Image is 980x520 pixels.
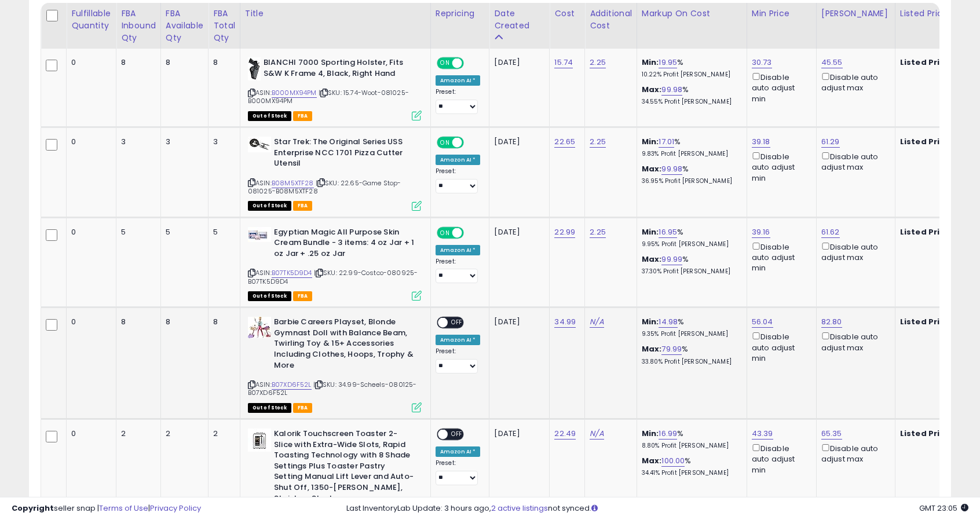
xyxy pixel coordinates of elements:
div: Title [245,8,426,20]
a: 61.62 [821,226,840,238]
span: OFF [462,58,481,68]
div: % [642,137,738,158]
div: Disable auto adjust min [752,240,807,274]
a: N/A [590,316,604,328]
a: Privacy Policy [150,503,201,514]
div: [PERSON_NAME] [821,8,890,20]
p: 34.55% Profit [PERSON_NAME] [642,98,738,106]
div: Disable auto adjust max [821,150,886,173]
span: FBA [293,201,313,211]
div: Amazon AI * [436,75,481,86]
a: B08M5XTF28 [272,178,314,188]
span: FBA [293,291,313,301]
div: 8 [213,57,231,68]
img: 31qse3qSxzL._SL40_.jpg [248,137,271,152]
a: 19.95 [659,57,677,68]
div: Disable auto adjust max [821,442,886,464]
p: 33.80% Profit [PERSON_NAME] [642,358,738,366]
div: % [642,456,738,477]
b: Listed Price: [900,136,953,147]
span: 2025-08-14 23:05 GMT [919,503,968,514]
a: B07XD6F52L [272,380,312,390]
div: 0 [71,227,107,237]
b: Listed Price: [900,428,953,439]
b: Min: [642,136,659,147]
b: Max: [642,84,662,95]
img: 41RzEhdqcVL._SL40_.jpg [248,227,271,242]
span: OFF [462,138,481,148]
div: 8 [166,317,199,327]
a: 100.00 [661,455,685,467]
a: 45.55 [821,57,843,68]
div: ASIN: [248,57,422,119]
span: | SKU: 22.99-Costco-080925-B07TK5D9D4 [248,268,418,285]
b: Min: [642,57,659,68]
div: Disable auto adjust min [752,150,807,184]
a: 82.80 [821,316,842,328]
div: Disable auto adjust max [821,330,886,353]
div: % [642,57,738,79]
div: 5 [166,227,199,237]
div: 0 [71,137,107,147]
p: 9.95% Profit [PERSON_NAME] [642,240,738,248]
b: Listed Price: [900,316,953,327]
a: 14.98 [659,316,678,328]
div: Disable auto adjust max [821,240,886,263]
p: 37.30% Profit [PERSON_NAME] [642,268,738,276]
div: Amazon AI * [436,155,481,165]
div: % [642,227,738,248]
b: Min: [642,226,659,237]
img: 41nPDbYO-AL._SL40_.jpg [248,317,271,338]
div: 3 [121,137,152,147]
div: Date Created [494,8,544,32]
div: % [642,254,738,276]
span: | SKU: 34.99-Scheels-080125-B07XD6F52L [248,380,417,397]
div: 3 [213,137,231,147]
span: FBA [293,111,313,121]
a: N/A [590,428,604,440]
strong: Copyright [12,503,54,514]
div: ASIN: [248,227,422,300]
span: OFF [448,430,466,440]
div: Preset: [436,88,481,114]
div: [DATE] [494,57,540,68]
a: 16.95 [659,226,677,238]
a: 2.25 [590,226,606,238]
a: 2.25 [590,57,606,68]
a: 22.65 [554,136,575,148]
div: 5 [213,227,231,237]
a: 65.35 [821,428,842,440]
div: 8 [213,317,231,327]
a: B07TK5D9D4 [272,268,312,278]
div: Preset: [436,347,481,373]
div: % [642,344,738,365]
span: | SKU: 22.65-Game Stop-081025-B08M5XTF28 [248,178,401,196]
b: BIANCHI 7000 Sporting Holster, Fits S&W K Frame 4, Black, Right Hand [264,57,404,82]
div: Disable auto adjust max [821,71,886,93]
div: 0 [71,57,107,68]
div: Fulfillable Quantity [71,8,111,32]
a: 30.73 [752,57,772,68]
a: 99.99 [661,254,682,265]
div: [DATE] [494,137,540,147]
div: Last InventoryLab Update: 3 hours ago, not synced. [346,503,968,514]
a: 39.16 [752,226,770,238]
a: 2.25 [590,136,606,148]
b: Min: [642,316,659,327]
a: 99.98 [661,163,682,175]
b: Max: [642,254,662,265]
p: 9.83% Profit [PERSON_NAME] [642,150,738,158]
div: 5 [121,227,152,237]
span: All listings that are currently out of stock and unavailable for purchase on Amazon [248,291,291,301]
b: Egyptian Magic All Purpose Skin Cream Bundle - 3 items: 4 oz Jar + 1 oz Jar + .25 oz Jar [274,227,415,262]
div: Preset: [436,167,481,193]
b: Barbie Careers Playset, Blonde Gymnast Doll with Balance Beam, Twirling Toy & 15+ Accessories Inc... [274,317,415,373]
div: FBA Available Qty [166,8,203,44]
span: OFF [448,318,466,328]
div: Additional Cost [590,8,632,32]
b: Min: [642,428,659,439]
div: Cost [554,8,580,20]
div: seller snap | | [12,503,201,514]
a: 99.98 [661,84,682,96]
p: 8.80% Profit [PERSON_NAME] [642,442,738,450]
